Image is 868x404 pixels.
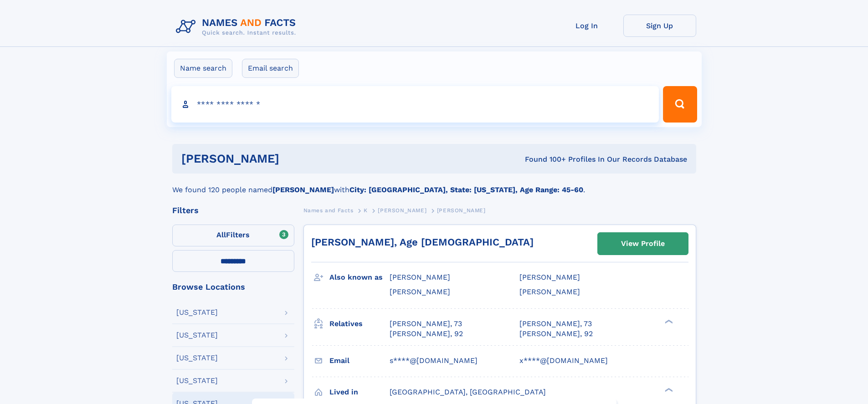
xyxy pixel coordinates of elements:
[519,329,593,339] a: [PERSON_NAME], 92
[172,225,294,246] label: Filters
[519,273,580,281] span: [PERSON_NAME]
[172,206,294,215] div: Filters
[176,354,218,362] div: [US_STATE]
[176,309,218,316] div: [US_STATE]
[390,319,462,329] a: [PERSON_NAME], 73
[519,319,592,329] a: [PERSON_NAME], 73
[663,318,673,324] div: ❯
[390,329,463,339] a: [PERSON_NAME], 92
[378,205,426,216] a: [PERSON_NAME]
[550,15,623,37] a: Log In
[181,153,402,164] h1: [PERSON_NAME]
[272,185,334,194] b: [PERSON_NAME]
[311,236,534,248] a: [PERSON_NAME], Age [DEMOGRAPHIC_DATA]
[364,207,368,214] span: K
[598,233,688,255] a: View Profile
[176,332,218,339] div: [US_STATE]
[171,86,659,123] input: search input
[349,185,583,194] b: City: [GEOGRAPHIC_DATA], State: [US_STATE], Age Range: 45-60
[172,174,696,195] div: We found 120 people named with .
[176,377,218,384] div: [US_STATE]
[174,59,232,78] label: Name search
[621,233,665,254] div: View Profile
[390,273,450,281] span: [PERSON_NAME]
[519,287,580,296] span: [PERSON_NAME]
[242,59,299,78] label: Email search
[172,283,294,291] div: Browse Locations
[663,387,673,393] div: ❯
[172,15,303,39] img: Logo Names and Facts
[378,207,426,214] span: [PERSON_NAME]
[329,316,390,332] h3: Relatives
[623,15,696,37] a: Sign Up
[364,205,368,216] a: K
[329,384,390,400] h3: Lived in
[402,154,687,164] div: Found 100+ Profiles In Our Records Database
[216,230,226,239] span: All
[303,205,354,216] a: Names and Facts
[437,207,486,214] span: [PERSON_NAME]
[390,287,450,296] span: [PERSON_NAME]
[390,388,546,396] span: [GEOGRAPHIC_DATA], [GEOGRAPHIC_DATA]
[329,270,390,285] h3: Also known as
[329,353,390,368] h3: Email
[663,86,697,123] button: Search Button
